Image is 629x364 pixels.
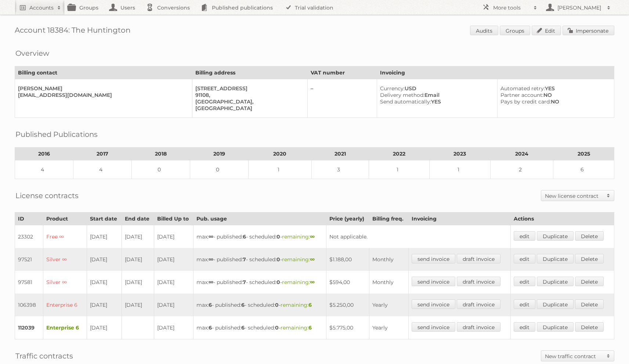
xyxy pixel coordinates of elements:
[603,351,614,361] span: Toggle
[194,271,326,294] td: max: - published: - scheduled: -
[457,277,500,286] a: draft invoice
[194,248,326,271] td: max: - published: - scheduled: -
[493,4,530,11] h2: More tools
[537,322,574,332] a: Duplicate
[18,92,186,98] div: [EMAIL_ADDRESS][DOMAIN_NAME]
[87,212,122,225] th: Start date
[514,254,535,263] a: edit
[490,148,553,160] th: 2024
[73,160,131,179] td: 4
[490,160,553,179] td: 2
[122,294,154,316] td: [DATE]
[369,248,408,271] td: Monthly
[326,212,369,225] th: Price (yearly)
[154,225,193,248] td: [DATE]
[470,26,498,35] a: Audits
[43,271,87,294] td: Silver ∞
[430,148,490,160] th: 2023
[430,160,490,179] td: 1
[87,248,122,271] td: [DATE]
[369,271,408,294] td: Monthly
[500,92,543,98] span: Partner account:
[575,277,604,286] a: Delete
[241,302,245,308] strong: 6
[412,277,455,286] a: send invoice
[154,248,193,271] td: [DATE]
[545,192,603,200] h2: New license contract
[326,225,511,248] td: Not applicable.
[15,129,98,140] h2: Published Publications
[556,4,603,11] h2: [PERSON_NAME]
[131,148,190,160] th: 2018
[553,160,614,179] td: 6
[209,233,213,240] strong: ∞
[15,66,192,79] th: Billing contact
[537,231,574,241] a: Duplicate
[15,350,73,361] h2: Traffic contracts
[209,302,212,308] strong: 6
[209,279,213,285] strong: ∞
[15,248,43,271] td: 97521
[15,294,43,316] td: 106398
[43,212,87,225] th: Product
[241,324,245,331] strong: 6
[553,148,614,160] th: 2025
[369,148,429,160] th: 2022
[537,254,574,263] a: Duplicate
[195,98,301,105] div: [GEOGRAPHIC_DATA],
[326,248,369,271] td: $1.188,00
[190,160,248,179] td: 0
[326,271,369,294] td: $594,00
[412,254,455,263] a: send invoice
[514,322,535,332] a: edit
[500,98,551,105] span: Pays by credit card:
[195,105,301,112] div: [GEOGRAPHIC_DATA]
[412,299,455,309] a: send invoice
[15,160,73,179] td: 4
[154,316,193,339] td: [DATE]
[310,233,315,240] strong: ∞
[380,98,431,105] span: Send automatically:
[514,231,535,241] a: edit
[541,190,614,201] a: New license contract
[194,316,326,339] td: max: - published: - scheduled: -
[194,225,326,248] td: max: - published: - scheduled: -
[308,66,377,79] th: VAT number
[43,294,87,316] td: Enterprise 6
[154,271,193,294] td: [DATE]
[276,233,280,240] strong: 0
[603,190,614,201] span: Toggle
[511,212,614,225] th: Actions
[500,85,545,92] span: Automated retry:
[195,92,301,98] div: 91108,
[122,212,154,225] th: End date
[194,212,326,225] th: Pub. usage
[15,48,49,59] h2: Overview
[500,92,608,98] div: NO
[15,271,43,294] td: 97581
[209,256,213,263] strong: ∞
[369,212,408,225] th: Billing freq.
[15,26,614,37] h1: Account 18384: The Huntington
[282,233,315,240] span: remaining:
[326,316,369,339] td: $5.775,00
[311,160,369,179] td: 3
[537,277,574,286] a: Duplicate
[209,324,212,331] strong: 6
[514,299,535,309] a: edit
[275,302,279,308] strong: 0
[369,294,408,316] td: Yearly
[18,85,186,92] div: [PERSON_NAME]
[575,254,604,263] a: Delete
[500,98,608,105] div: NO
[154,294,193,316] td: [DATE]
[310,279,315,285] strong: ∞
[311,148,369,160] th: 2021
[457,254,500,263] a: draft invoice
[195,85,301,92] div: [STREET_ADDRESS]
[87,271,122,294] td: [DATE]
[281,302,312,308] span: remaining:
[541,351,614,361] a: New traffic contract
[457,322,500,332] a: draft invoice
[15,190,79,201] h2: License contracts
